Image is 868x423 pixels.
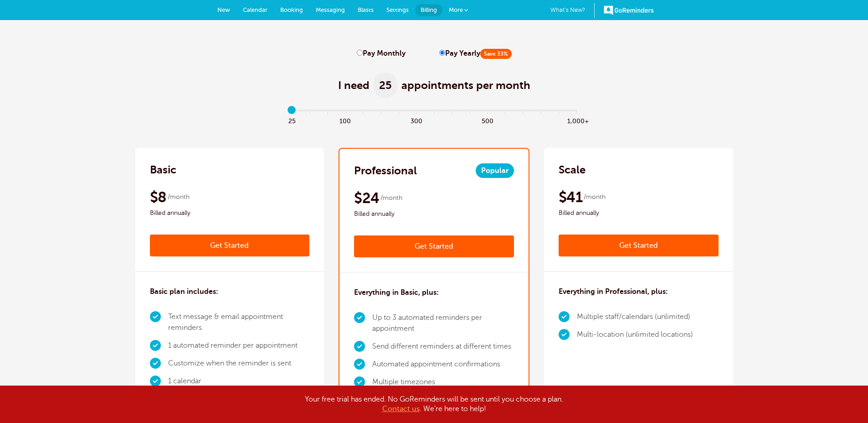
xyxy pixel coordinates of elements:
span: New [217,6,230,13]
h3: Basic plan includes: [150,286,218,297]
span: Messaging [316,6,345,13]
span: More [449,6,463,13]
h2: Scale [559,162,586,177]
span: Save 33% [480,49,512,59]
span: 500 [478,115,496,125]
a: Get Started [559,235,719,256]
input: Pay YearlySave 33% [439,50,445,56]
li: Send different reminders at different times [372,338,514,355]
span: Booking [280,6,303,13]
span: 1,000+ [567,115,585,125]
li: Customize when the reminder is sent [168,355,310,372]
h3: Everything in Basic, plus: [354,287,439,298]
span: $24 [354,189,379,207]
span: 25 [283,115,301,125]
a: Get Started [150,235,310,256]
span: $41 [559,188,582,206]
h3: Everything in Professional, plus: [559,286,668,297]
li: Text message & email appointment reminders [168,308,310,337]
span: Billed annually [150,208,310,219]
label: Pay Monthly [357,49,406,58]
a: Get Started [354,235,514,257]
a: Billing [415,4,442,16]
li: Up to 3 automated reminders per appointment [372,309,514,338]
span: Calendar [243,6,267,13]
input: Pay Monthly [357,50,363,56]
span: 300 [407,115,425,125]
span: /month [380,193,402,204]
span: /month [584,192,606,203]
span: I need [338,78,370,93]
li: Multiple staff/calendars (unlimited) [577,308,693,326]
span: 100 [336,115,354,125]
span: Billed annually [559,208,719,219]
li: Multiple timezones [372,373,514,391]
label: Pay Yearly [439,49,512,58]
h2: Basic [150,162,176,177]
span: appointments per month [401,78,530,93]
li: 1 automated reminder per appointment [168,337,310,355]
span: Billing [421,6,437,13]
span: 25 [373,73,398,98]
a: What's New? [550,3,595,18]
span: Popular [476,163,514,178]
div: Your free trial has ended. No GoReminders will be sent until you choose a plan. . We're here to h... [206,395,662,414]
li: Multi-location (unlimited locations) [577,326,693,344]
li: 1 calendar [168,372,310,390]
span: Blasts [358,6,374,13]
span: Billed annually [354,209,514,219]
span: /month [168,192,190,203]
li: Automated appointment confirmations [372,355,514,373]
h2: Professional [354,163,417,178]
a: Contact us [382,405,420,413]
span: Settings [386,6,409,13]
span: $8 [150,188,167,206]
